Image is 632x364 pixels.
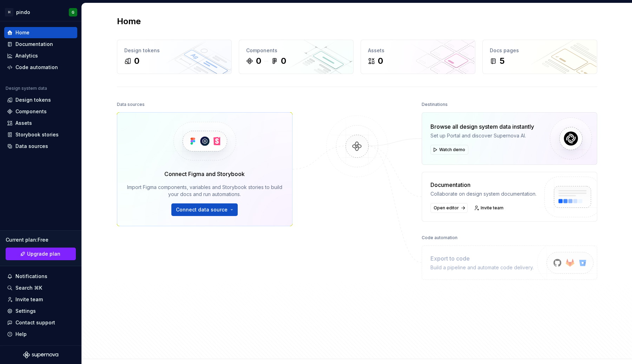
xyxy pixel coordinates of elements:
button: Connect data source [171,203,238,216]
a: Assets0 [361,40,475,74]
a: Home [4,27,77,38]
div: 0 [281,55,286,67]
a: Open editor [430,203,468,213]
div: Notifications [15,273,47,280]
button: Watch demo [430,145,468,155]
div: Analytics [15,52,38,59]
div: Destinations [422,100,448,109]
a: Design tokens0 [117,40,232,74]
div: Contact support [15,319,55,326]
a: Invite team [4,294,77,305]
div: Assets [368,47,468,54]
div: Settings [15,308,36,315]
a: Components [4,106,77,117]
div: Documentation [430,181,536,189]
div: Export to code [430,254,534,263]
button: Help [4,329,77,340]
a: Assets [4,117,77,129]
div: Connect Figma and Storybook [164,170,245,178]
a: Invite team [472,203,507,213]
a: Components00 [239,40,354,74]
a: Storybook stories [4,129,77,140]
a: Documentation [4,39,77,50]
button: Search ⌘K [4,282,77,294]
div: Help [15,331,27,338]
a: Design tokens [4,94,77,106]
a: Data sources [4,141,77,152]
div: Set up Portal and discover Supernova AI. [430,132,534,139]
div: 0 [134,55,139,67]
a: Code automation [4,62,77,73]
div: Code automation [422,233,457,243]
span: Open editor [434,205,459,211]
div: H [5,8,13,16]
a: Analytics [4,50,77,61]
div: Current plan : Free [6,236,76,243]
div: 0 [256,55,261,67]
button: Notifications [4,271,77,282]
div: Components [15,108,47,115]
div: Documentation [15,41,53,48]
div: Collaborate on design system documentation. [430,190,536,197]
div: Browse all design system data instantly [430,122,534,131]
span: Upgrade plan [27,250,60,257]
div: Design system data [6,86,47,91]
span: Watch demo [439,147,465,153]
div: Components [246,47,346,54]
button: HpindoG [1,5,80,20]
div: Import Figma components, variables and Storybook stories to build your docs and run automations. [127,184,282,198]
span: Invite team [481,205,503,211]
div: Data sources [117,100,145,109]
div: 5 [500,55,505,67]
div: G [72,9,74,15]
span: Connect data source [176,206,228,213]
a: Settings [4,305,77,317]
div: Invite team [15,296,43,303]
svg: Supernova Logo [23,351,58,358]
div: Build a pipeline and automate code delivery. [430,264,534,271]
div: pindo [16,9,30,16]
div: Docs pages [490,47,590,54]
div: Code automation [15,64,58,71]
button: Contact support [4,317,77,328]
div: Home [15,29,29,36]
div: Design tokens [124,47,224,54]
a: Upgrade plan [6,248,76,260]
div: Search ⌘K [15,284,42,291]
div: Assets [15,120,32,127]
div: Storybook stories [15,131,59,138]
div: 0 [378,55,383,67]
div: Design tokens [15,96,51,103]
h2: Home [117,16,141,27]
a: Docs pages5 [482,40,597,74]
div: Data sources [15,143,48,150]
